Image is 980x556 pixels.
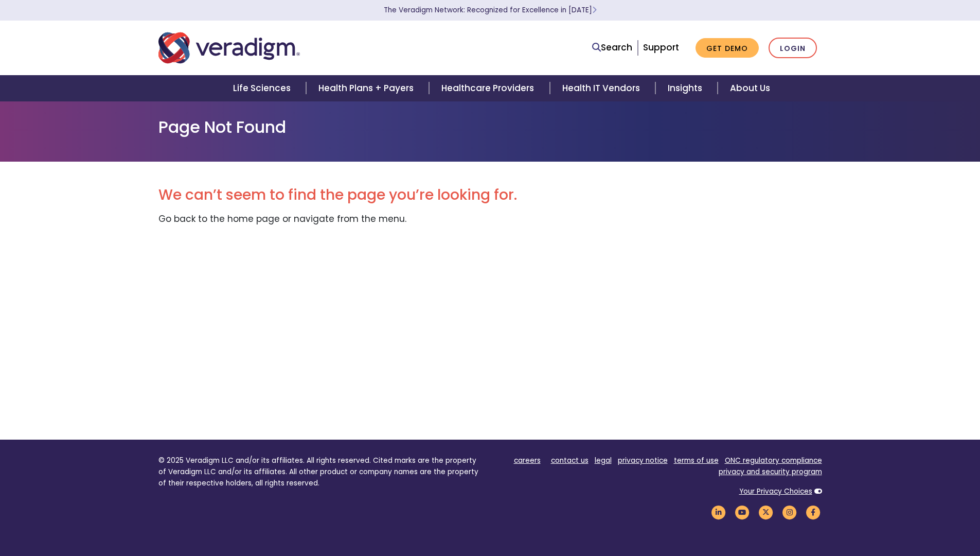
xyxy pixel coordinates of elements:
[158,212,822,226] p: Go back to the home page or navigate from the menu.
[158,186,822,204] h2: We can’t seem to find the page you’re looking for.
[734,507,751,517] a: Veradigm YouTube Link
[757,507,775,517] a: Veradigm Twitter Link
[718,75,782,101] a: About Us
[618,456,668,465] a: privacy notice
[514,456,541,465] a: careers
[158,455,483,489] p: © 2025 Veradigm LLC and/or its affiliates. All rights reserved. Cited marks are the property of V...
[781,507,798,517] a: Veradigm Instagram Link
[719,467,822,477] a: privacy and security program
[655,75,718,101] a: Insights
[592,41,632,55] a: Search
[769,38,817,59] a: Login
[551,456,589,465] a: contact us
[550,75,655,101] a: Health IT Vendors
[592,5,597,15] span: Learn More
[739,486,812,496] a: Your Privacy Choices
[384,5,597,15] a: The Veradigm Network: Recognized for Excellence in [DATE]Learn More
[158,117,822,137] h1: Page Not Found
[725,456,822,465] a: ONC regulatory compliance
[595,456,612,465] a: legal
[710,507,727,517] a: Veradigm LinkedIn Link
[696,38,759,58] a: Get Demo
[221,75,306,101] a: Life Sciences
[805,507,822,517] a: Veradigm Facebook Link
[158,31,300,65] img: Veradigm logo
[643,41,679,54] a: Support
[429,75,549,101] a: Healthcare Providers
[674,456,719,465] a: terms of use
[306,75,429,101] a: Health Plans + Payers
